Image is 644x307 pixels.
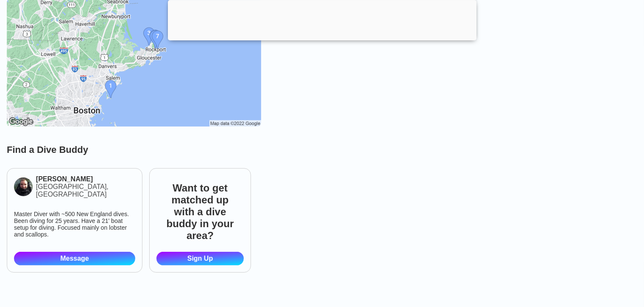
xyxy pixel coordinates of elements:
div: Master Diver with ~500 New England dives. Been diving for 25 years. Have a 21' boat setup for div... [14,211,135,238]
a: Sign Up [156,252,244,265]
img: Prescott Clark [14,177,33,196]
div: [GEOGRAPHIC_DATA], [GEOGRAPHIC_DATA] [36,183,135,198]
span: Want to get matched up with a dive buddy in your area? [156,175,244,248]
a: [PERSON_NAME] [36,175,135,183]
a: Message [14,252,135,265]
